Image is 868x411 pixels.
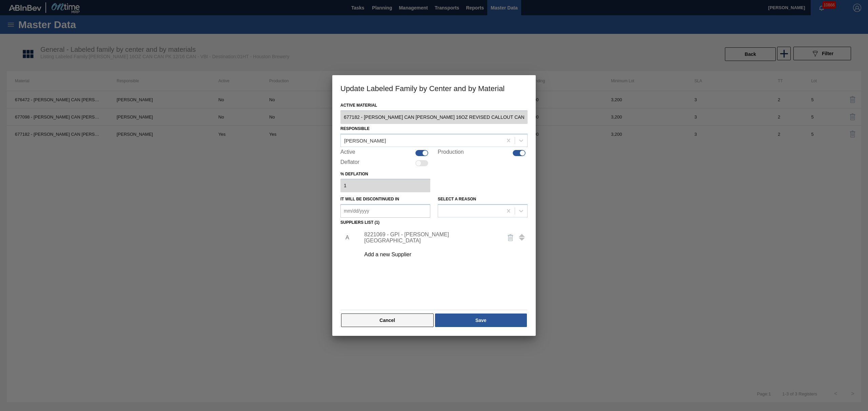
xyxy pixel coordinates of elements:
[340,229,351,246] li: A
[502,230,519,246] button: delete-icon
[340,197,399,201] label: It will be discontinued in
[438,149,464,157] label: Production
[340,159,359,167] label: Deflator
[332,75,536,101] h3: Update Labeled Family by Center and by Material
[340,220,379,225] label: Suppliers list (1)
[340,126,370,131] label: Responsible
[340,204,430,218] input: mm/dd/yyyy
[340,149,355,157] label: Active
[344,137,386,143] div: [PERSON_NAME]
[435,313,527,327] button: Save
[364,232,497,244] div: 8221069 - GPI - [PERSON_NAME][GEOGRAPHIC_DATA]
[341,313,434,327] button: Cancel
[340,169,430,179] label: % deflation
[340,101,528,110] label: Active Material
[364,252,497,258] div: Add a new Supplier
[507,234,515,242] img: delete-icon
[438,197,476,201] label: Select a reason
